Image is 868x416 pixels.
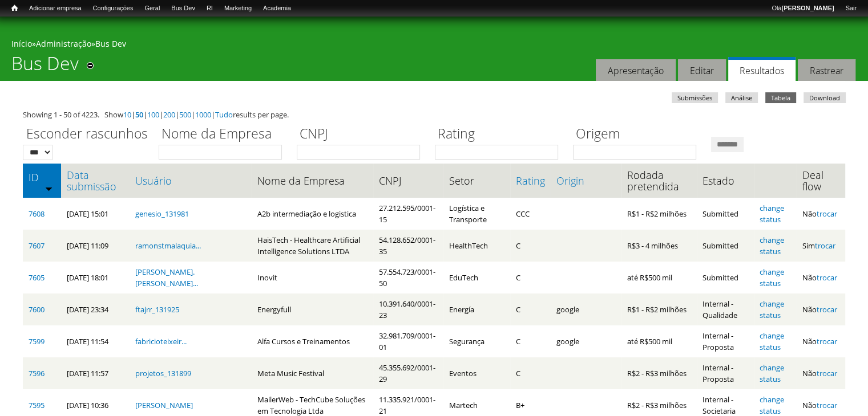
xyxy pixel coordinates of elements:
td: Eventos [443,357,510,389]
th: Estado [697,164,754,198]
td: [DATE] 11:09 [61,230,130,262]
td: [DATE] 11:54 [61,325,130,357]
a: Sair [839,3,862,14]
a: 100 [147,109,159,120]
td: C [510,293,551,325]
a: ID [29,172,55,183]
th: CNPJ [373,164,443,198]
label: Origem [573,124,704,145]
a: 1000 [195,109,211,120]
td: 57.554.723/0001-50 [373,262,443,293]
td: [DATE] 18:01 [61,262,130,293]
td: [DATE] 23:34 [61,293,130,325]
a: 7605 [29,272,45,283]
a: Submissões [672,92,718,103]
a: trocar [815,240,835,251]
a: 7596 [29,368,45,378]
td: Não [797,357,845,389]
a: trocar [817,272,837,283]
a: 200 [163,109,175,120]
a: ramonstmalaquia... [135,240,201,251]
label: Esconder rascunhos [23,124,151,145]
td: HealthTech [443,230,510,262]
td: 54.128.652/0001-35 [373,230,443,262]
span: Início [11,4,18,12]
th: Setor [443,164,510,198]
td: CCC [510,198,551,230]
a: 10 [123,109,131,120]
td: até R$500 mil [621,325,697,357]
label: Rating [435,124,566,145]
img: ordem crescente [45,185,53,192]
td: HaisTech - Healthcare Artificial Intelligence Solutions LTDA [251,230,373,262]
td: R$1 - R$2 milhões [621,198,697,230]
td: C [510,262,551,293]
a: Usuário [135,175,245,186]
td: A2b intermediação e logistica [251,198,373,230]
a: Academia [257,3,297,14]
a: Tudo [215,109,233,120]
a: Geral [139,3,165,14]
td: [DATE] 11:57 [61,357,130,389]
th: Nome da Empresa [251,164,373,198]
div: Showing 1 - 50 of 4223. Show | | | | | | results per page. [23,109,845,120]
td: Sim [797,230,845,262]
td: Inovit [251,262,373,293]
td: 27.212.595/0001-15 [373,198,443,230]
a: trocar [817,209,837,219]
a: change status [760,299,784,320]
td: C [510,357,551,389]
strong: [PERSON_NAME] [781,5,834,11]
a: [PERSON_NAME] [135,400,193,410]
th: Rodada pretendida [621,164,697,198]
th: Deal flow [797,164,845,198]
a: change status [760,362,784,384]
td: Não [797,262,845,293]
a: Tabela [765,92,796,103]
h1: Bus Dev [11,52,79,81]
a: 7599 [29,336,45,346]
td: Não [797,198,845,230]
a: genesio_131981 [135,209,189,219]
a: Início [11,38,32,49]
td: Submitted [697,198,754,230]
td: Internal - Qualidade [697,293,754,325]
td: Alfa Cursos e Treinamentos [251,325,373,357]
a: change status [760,267,784,288]
a: Origin [556,175,616,186]
a: Download [804,92,846,103]
a: fabricioteixeir... [135,336,187,346]
td: Submitted [697,262,754,293]
a: Rastrear [798,59,855,81]
td: 32.981.709/0001-01 [373,325,443,357]
td: [DATE] 15:01 [61,198,130,230]
a: 50 [135,109,143,120]
a: change status [760,331,784,352]
td: 10.391.640/0001-23 [373,293,443,325]
a: trocar [817,368,837,378]
a: 7608 [29,209,45,219]
a: change status [760,235,784,256]
td: C [510,325,551,357]
td: até R$500 mil [621,262,697,293]
a: Bus Dev [165,3,201,14]
a: Editar [678,59,726,81]
td: Energyfull [251,293,373,325]
td: Segurança [443,325,510,357]
a: Resultados [728,57,796,81]
a: RI [201,3,219,14]
a: Administração [36,38,91,49]
a: Início [6,3,23,14]
a: Apresentação [596,59,676,81]
a: Rating [516,175,545,186]
td: Logística e Transporte [443,198,510,230]
a: 7600 [29,304,45,315]
td: Não [797,325,845,357]
a: change status [760,394,784,416]
a: trocar [817,400,837,410]
a: projetos_131899 [135,368,191,378]
a: Data submissão [67,169,124,192]
a: Marketing [219,3,257,14]
a: ftajrr_131925 [135,304,179,315]
td: 45.355.692/0001-29 [373,357,443,389]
